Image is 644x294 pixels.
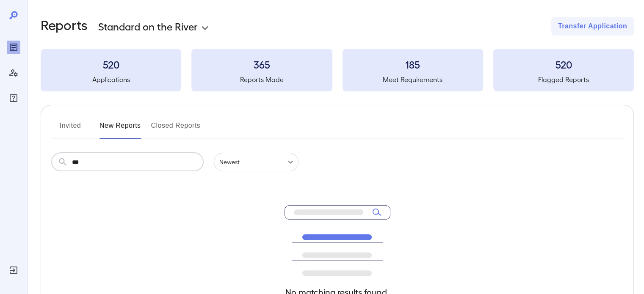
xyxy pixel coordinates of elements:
[100,119,141,139] button: New Reports
[41,74,181,85] h5: Applications
[214,153,299,171] div: Newest
[98,19,198,33] p: Standard on the River
[343,58,483,71] h3: 185
[343,74,483,85] h5: Meet Requirements
[41,58,181,71] h3: 520
[7,41,20,54] div: Reports
[51,119,89,139] button: Invited
[191,74,332,85] h5: Reports Made
[551,17,634,36] button: Transfer Application
[493,74,634,85] h5: Flagged Reports
[191,58,332,71] h3: 365
[41,49,634,91] summary: 520Applications365Reports Made185Meet Requirements520Flagged Reports
[151,119,201,139] button: Closed Reports
[7,66,20,80] div: Manage Users
[493,58,634,71] h3: 520
[7,91,20,105] div: FAQ
[7,264,20,277] div: Log Out
[41,17,88,36] h2: Reports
